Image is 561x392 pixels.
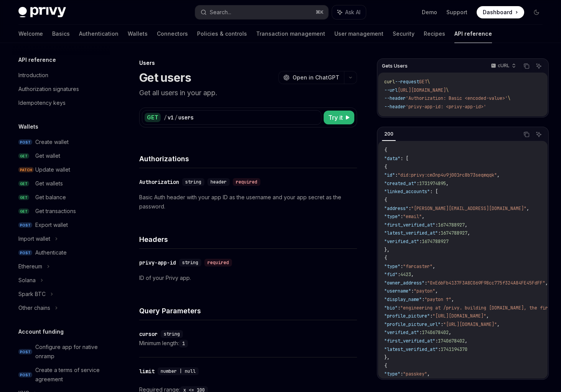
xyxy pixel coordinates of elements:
[384,79,395,85] span: curl
[411,271,414,278] span: ,
[446,87,449,93] span: \
[12,363,110,386] a: POSTCreate a terms of service agreement
[18,84,79,94] div: Authorization signatures
[384,338,435,344] span: "first_verified_at"
[406,104,486,110] span: 'privy-app-id: <privy-app-id>'
[18,262,42,271] div: Ethereum
[384,313,430,319] span: "profile_picture"
[18,234,50,243] div: Import wallet
[382,63,408,69] span: Gets Users
[422,296,424,303] span: :
[12,96,110,110] a: Idempotency keys
[18,181,29,187] span: GET
[334,25,383,43] a: User management
[403,263,433,270] span: "farcaster"
[179,340,188,347] code: 1
[424,280,427,286] span: :
[384,280,424,286] span: "owner_address"
[35,220,68,230] div: Export wallet
[483,8,512,16] span: Dashboard
[35,151,60,160] div: Get wallet
[18,55,56,65] h5: API reference
[12,163,110,177] a: PATCHUpdate wallet
[498,63,510,69] p: cURL
[438,230,441,236] span: :
[161,368,196,374] span: number | null
[210,8,231,17] div: Search...
[139,339,357,348] div: Minimum length:
[384,346,438,352] span: "latest_verified_at"
[411,205,526,212] span: "[PERSON_NAME][EMAIL_ADDRESS][DOMAIN_NAME]"
[18,222,32,228] span: POST
[430,313,433,319] span: :
[384,238,419,245] span: "verified_at"
[35,137,69,147] div: Create wallet
[204,259,232,266] div: required
[393,25,415,43] a: Security
[508,95,510,101] span: \
[414,288,435,294] span: "payton"
[384,230,438,236] span: "latest_verified_at"
[497,321,500,327] span: ,
[451,296,454,303] span: ,
[419,329,422,336] span: :
[430,189,438,195] span: : [
[435,222,438,228] span: :
[384,321,441,327] span: "profile_picture_url"
[384,197,387,203] span: {
[408,205,411,212] span: :
[422,329,449,336] span: 1740678402
[18,25,43,43] a: Welcome
[435,288,438,294] span: ,
[384,104,406,110] span: --header
[465,338,467,344] span: ,
[384,296,422,303] span: "display_name"
[441,346,467,352] span: 1741194370
[35,207,76,216] div: Get transactions
[12,340,110,363] a: POSTConfigure app for native onramp
[486,313,489,319] span: ,
[400,213,403,220] span: :
[438,338,465,344] span: 1740678402
[164,331,180,337] span: string
[545,280,548,286] span: ,
[316,9,324,15] span: ⌘ K
[441,230,467,236] span: 1674788927
[406,95,508,101] span: 'Authorization: Basic <encoded-value>'
[416,180,419,187] span: :
[384,164,387,170] span: {
[12,82,110,96] a: Authorization signatures
[197,25,247,43] a: Policies & controls
[18,195,29,200] span: GET
[293,74,339,81] span: Open in ChatGPT
[12,246,110,260] a: POSTAuthenticate
[174,114,178,121] div: /
[398,87,446,93] span: [URL][DOMAIN_NAME]
[185,179,201,185] span: string
[18,71,48,80] div: Introduction
[328,113,343,122] span: Try it
[441,321,443,327] span: :
[139,330,158,338] div: cursor
[12,218,110,232] a: POSTExport wallet
[395,172,398,178] span: :
[477,6,524,18] a: Dashboard
[465,222,467,228] span: ,
[233,178,260,186] div: required
[422,8,437,16] a: Demo
[18,349,32,355] span: POST
[12,68,110,82] a: Introduction
[384,247,390,253] span: },
[178,114,194,121] div: users
[324,111,354,124] button: Try it
[384,271,398,278] span: "fid"
[195,5,328,19] button: Search...⌘K
[18,276,36,285] div: Solana
[419,79,427,85] span: GET
[256,25,325,43] a: Transaction management
[18,7,66,18] img: dark logo
[433,313,486,319] span: "[URL][DOMAIN_NAME]"
[145,113,161,122] div: GET
[139,234,357,245] h4: Headers
[384,255,387,261] span: {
